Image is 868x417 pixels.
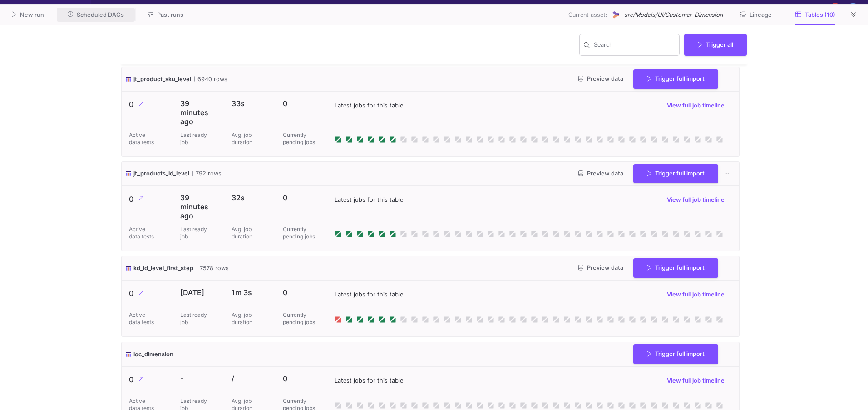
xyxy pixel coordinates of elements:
[842,3,861,19] button: ES
[232,131,259,146] p: Avg. job duration
[125,169,132,178] img: icon
[180,226,207,240] p: Last ready job
[660,193,732,207] button: View full job timeline
[232,398,259,412] p: Avg. job duration
[750,11,772,18] span: Lineage
[571,72,631,86] button: Preview data
[698,41,733,48] span: Trigger all
[57,8,135,22] button: Scheduled DAGs
[571,167,631,181] button: Preview data
[232,226,259,240] p: Avg. job duration
[335,196,403,204] span: Latest jobs for this table
[832,3,839,10] span: 99+
[129,193,166,204] p: 0
[611,10,621,19] img: UI Model
[283,131,320,146] p: Currently pending jobs
[667,377,725,384] span: View full job timeline
[283,374,320,383] p: 0
[647,264,705,271] span: Trigger full import
[129,374,166,385] p: 0
[729,8,783,22] button: Lineage
[283,398,320,412] p: Currently pending jobs
[232,193,268,202] p: 32s
[784,8,846,22] button: Tables (10)
[660,99,732,112] button: View full job timeline
[129,311,156,326] p: Active data tests
[335,101,403,110] span: Latest jobs for this table
[283,311,320,326] p: Currently pending jobs
[129,226,156,240] p: Active data tests
[133,350,173,359] span: loc_dimension
[283,226,320,240] p: Currently pending jobs
[180,374,217,383] p: -
[77,11,124,18] span: Scheduled DAGs
[633,258,718,278] button: Trigger full import
[667,196,725,203] span: View full job timeline
[180,398,207,412] p: Last ready job
[633,164,718,184] button: Trigger full import
[129,288,166,299] p: 0
[180,99,217,126] p: 39 minutes ago
[283,193,320,202] p: 0
[180,311,207,326] p: Last ready job
[667,102,725,109] span: View full job timeline
[568,10,607,19] span: Current asset:
[578,170,623,177] span: Preview data
[624,10,723,19] span: src/Models/UI/Customer_Dimension
[571,261,631,275] button: Preview data
[335,290,403,299] span: Latest jobs for this table
[283,288,320,297] p: 0
[125,264,132,272] img: icon
[232,288,268,297] p: 1m 3s
[133,169,189,178] span: jt_products_id_level
[125,350,132,359] img: icon
[647,170,705,177] span: Trigger full import
[129,131,156,146] p: Active data tests
[129,99,166,110] p: 0
[232,311,259,326] p: Avg. job duration
[194,75,227,83] span: 6940 rows
[20,11,44,18] span: New run
[133,264,193,272] span: kd_id_level_first_step
[633,69,718,89] button: Trigger full import
[180,193,217,220] p: 39 minutes ago
[647,75,705,82] span: Trigger full import
[633,344,718,364] button: Trigger full import
[660,288,732,301] button: View full job timeline
[137,8,194,22] button: Past runs
[845,3,861,19] div: ES
[129,398,156,412] p: Active data tests
[125,75,132,83] img: icon
[684,34,747,56] button: Trigger all
[197,264,229,272] span: 7578 rows
[232,99,268,108] p: 33s
[335,376,403,385] span: Latest jobs for this table
[805,11,835,18] span: Tables (10)
[180,131,207,146] p: Last ready job
[180,288,217,297] p: [DATE]
[157,11,183,18] span: Past runs
[232,374,268,383] p: /
[192,169,222,178] span: 792 rows
[667,291,725,298] span: View full job timeline
[578,75,623,82] span: Preview data
[578,264,623,271] span: Preview data
[660,374,732,388] button: View full job timeline
[647,350,705,357] span: Trigger full import
[133,75,191,83] span: jt_product_sku_level
[1,8,55,22] button: New run
[283,99,320,108] p: 0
